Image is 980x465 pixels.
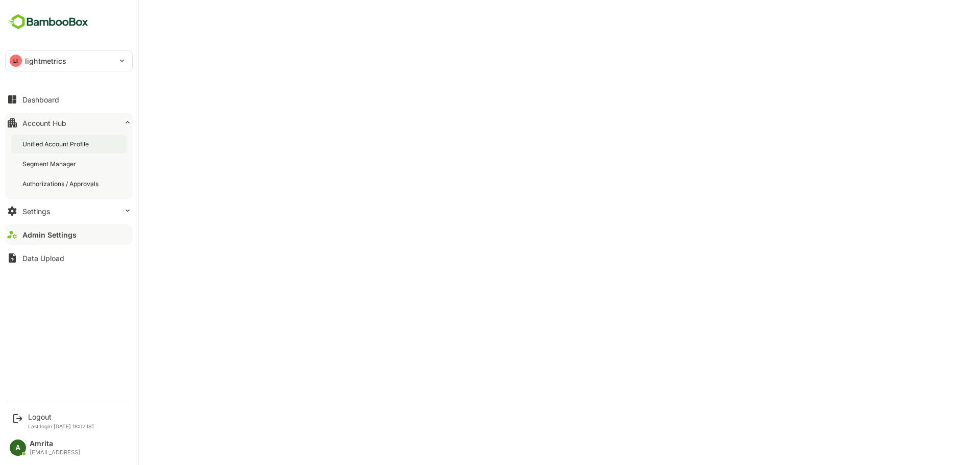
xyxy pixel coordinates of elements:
[5,113,133,133] button: Account Hub
[22,119,66,127] div: Account Hub
[5,201,133,221] button: Settings
[5,248,133,268] button: Data Upload
[22,207,50,216] div: Settings
[22,160,78,168] div: Segment Manager
[22,140,91,148] div: Unified Account Profile
[30,449,80,456] div: [EMAIL_ADDRESS]
[25,56,67,66] p: lightmetrics
[5,224,133,245] button: Admin Settings
[22,95,59,104] div: Dashboard
[10,440,26,456] div: A
[5,89,133,110] button: Dashboard
[28,412,95,421] div: Logout
[22,254,64,263] div: Data Upload
[6,50,132,71] div: LIlightmetrics
[10,55,22,67] div: LI
[22,179,101,188] div: Authorizations / Approvals
[5,12,91,32] img: BambooboxFullLogoMark.5f36c76dfaba33ec1ec1367b70bb1252.svg
[30,440,80,448] div: Amrita
[28,423,95,429] p: Last login: [DATE] 18:02 IST
[22,230,77,239] div: Admin Settings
